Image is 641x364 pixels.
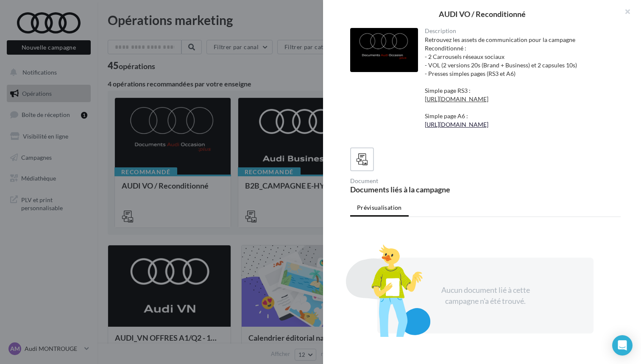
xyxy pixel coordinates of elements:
div: Aucun document lié à cette campagne n'a été trouvé. [432,285,539,306]
div: Document [350,178,482,184]
div: Retrouvez les assets de communication pour la campagne Reconditionné : - 2 Carrousels réseaux soc... [425,36,614,137]
a: [URL][DOMAIN_NAME] [425,121,488,128]
a: [URL][DOMAIN_NAME] [425,95,488,103]
div: Documents liés à la campagne [350,186,482,193]
div: Open Intercom Messenger [612,335,633,356]
div: AUDI VO / Reconditionné [337,10,627,18]
div: Description [425,28,614,34]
